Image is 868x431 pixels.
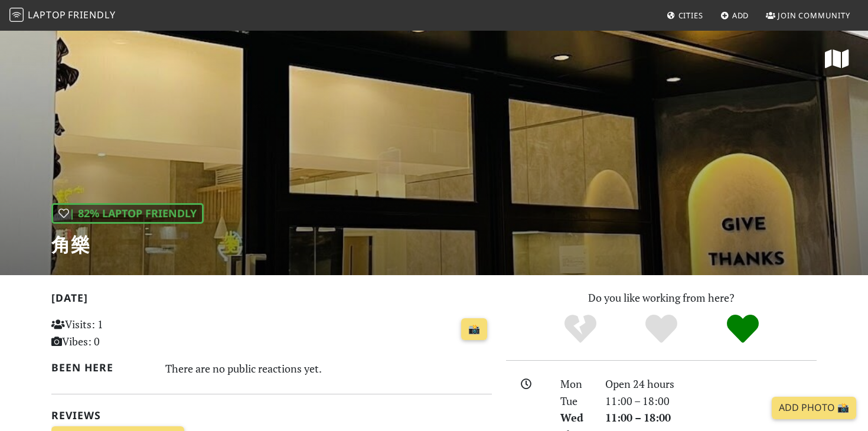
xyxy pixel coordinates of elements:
div: Open 24 hours [598,376,824,393]
img: LaptopFriendly [9,8,24,22]
span: Join Community [778,10,850,21]
h2: Reviews [51,409,492,422]
a: Add [716,5,754,26]
p: Do you like working from here? [506,289,817,306]
a: Join Community [761,5,855,26]
div: | 82% Laptop Friendly [51,203,204,224]
div: 11:00 – 18:00 [598,409,824,426]
div: Wed [553,409,598,426]
div: Yes [621,313,702,345]
a: 📸 [461,318,487,341]
div: 11:00 – 18:00 [598,393,824,410]
h2: Been here [51,361,151,374]
div: Definitely! [702,313,784,345]
div: Tue [553,393,598,410]
h1: 角樂 [51,233,204,256]
span: Laptop [28,8,66,21]
p: Visits: 1 Vibes: 0 [51,316,189,350]
span: Cities [678,10,703,21]
div: Mon [553,376,598,393]
a: Cities [662,5,708,26]
div: No [540,313,621,345]
div: There are no public reactions yet. [165,359,492,378]
span: Add [732,10,749,21]
span: Friendly [68,8,115,21]
a: Add Photo 📸 [772,397,856,419]
a: LaptopFriendly LaptopFriendly [9,5,116,26]
h2: [DATE] [51,292,492,309]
